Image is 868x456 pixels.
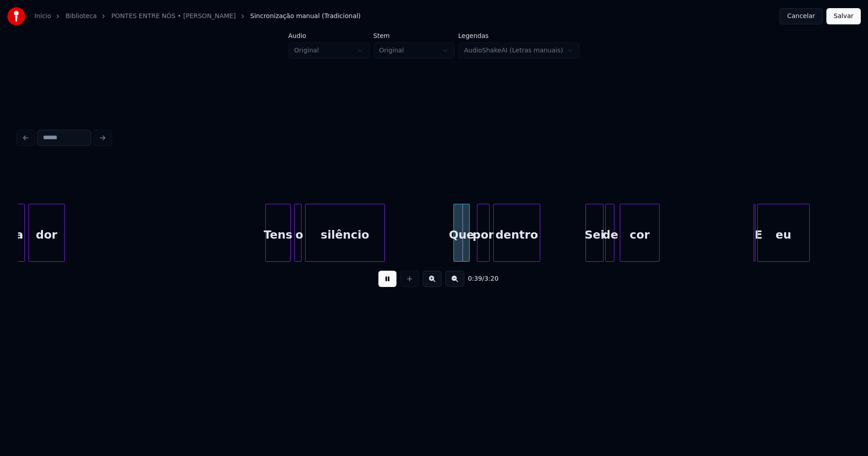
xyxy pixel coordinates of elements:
button: Cancelar [779,8,823,24]
a: PONTES ENTRE NÓS • [PERSON_NAME] [111,12,236,21]
label: Áudio [288,33,370,39]
a: Biblioteca [66,12,97,21]
span: 0:39 [468,274,482,283]
img: youka [7,7,25,25]
label: Legendas [458,33,580,39]
button: Salvar [826,8,861,24]
div: / [468,274,490,283]
span: 3:20 [484,274,498,283]
span: Sincronização manual (Tradicional) [250,12,361,21]
label: Stem [373,33,455,39]
a: Início [34,12,51,21]
nav: breadcrumb [34,12,361,21]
